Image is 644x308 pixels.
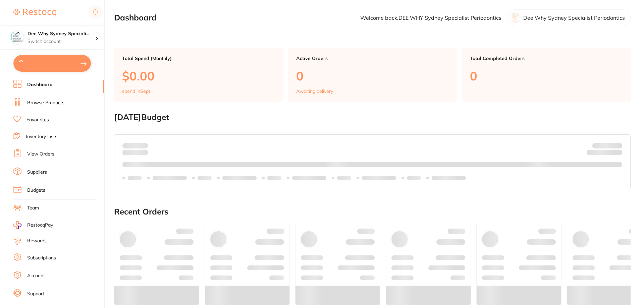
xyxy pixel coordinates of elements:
[122,88,150,94] p: spend in Sept
[432,175,466,181] p: Labels extended
[523,15,625,21] p: Dee Why Sydney Specialist Periodontics
[13,9,56,17] img: Restocq Logo
[27,291,44,297] a: Support
[470,56,623,61] p: Total Completed Orders
[27,255,56,261] a: Subscriptions
[292,175,326,181] p: Labels extended
[114,207,631,217] h2: Recent Orders
[136,142,148,148] strong: $0.00
[122,56,275,61] p: Total Spend (Monthly)
[470,69,623,83] p: 0
[27,222,53,229] span: RestocqPay
[28,38,95,45] p: Switch account
[10,31,24,44] img: Dee Why Sydney Specialist Periodontics
[122,148,148,157] p: month
[27,205,39,211] a: Team
[360,15,501,21] p: Welcome back, DEE WHY Sydney Specialist Periodontics
[27,151,54,158] a: View Orders
[592,143,622,148] p: Budget:
[27,272,45,279] a: Account
[587,148,622,157] p: Remaining:
[288,48,457,102] a: Active Orders0Awaiting delivery
[296,88,333,94] p: Awaiting delivery
[114,13,157,22] h2: Dashboard
[296,56,449,61] p: Active Orders
[267,175,281,181] p: Labels
[122,143,148,148] p: Spent:
[13,221,53,229] a: RestocqPay
[609,142,622,148] strong: $NaN
[198,175,212,181] p: Labels
[27,187,45,194] a: Budgets
[222,175,257,181] p: Labels extended
[122,69,275,83] p: $0.00
[337,175,351,181] p: Labels
[153,175,187,181] p: Labels extended
[28,30,95,37] h4: Dee Why Sydney Specialist Periodontics
[296,69,449,83] p: 0
[462,48,631,102] a: Total Completed Orders0
[407,175,421,181] p: Labels
[114,113,631,122] h2: [DATE] Budget
[114,48,283,102] a: Total Spend (Monthly)$0.00spend inSept
[610,151,622,157] strong: $0.00
[362,175,396,181] p: Labels extended
[27,238,47,244] a: Rewards
[13,221,21,229] img: RestocqPay
[27,81,53,88] a: Dashboard
[128,175,142,181] p: Labels
[26,117,49,123] a: Favourites
[27,169,47,176] a: Suppliers
[27,100,64,106] a: Browse Products
[26,133,57,140] a: Inventory Lists
[13,5,56,20] a: Restocq Logo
